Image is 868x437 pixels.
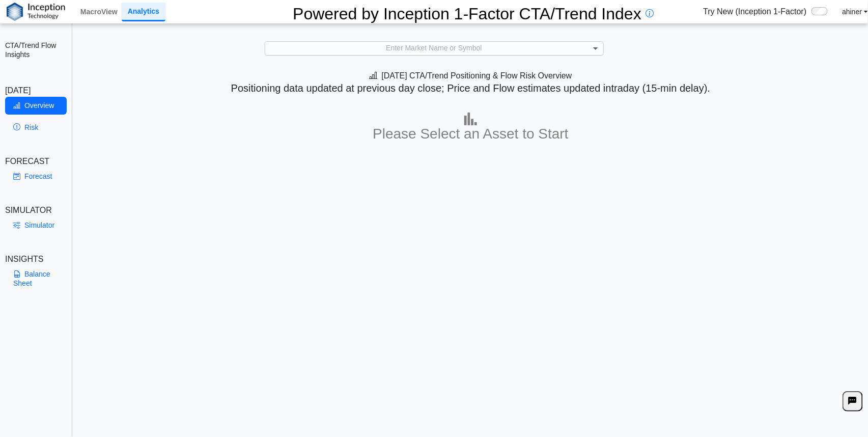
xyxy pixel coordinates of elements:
[842,7,867,16] a: ahiner
[5,119,67,136] a: Risk
[464,113,477,125] img: bar-chart.png
[76,3,122,20] a: MacroView
[7,3,65,21] img: logo%20black.png
[5,85,67,97] div: [DATE]
[5,155,67,168] div: FORECAST
[76,125,865,143] h3: Please Select an Asset to Start
[122,3,165,21] a: Analytics
[265,42,603,55] div: Enter Market Name or Symbol
[5,97,67,114] a: Overview
[5,41,67,59] h2: CTA/Trend Flow Insights
[77,82,864,94] h5: Positioning data updated at previous day close; Price and Flow estimates updated intraday (15-min...
[370,71,572,80] span: [DATE] CTA/Trend Positioning & Flow Risk Overview
[703,6,806,18] span: Try New (Inception 1-Factor)
[5,253,67,265] div: INSIGHTS
[5,216,67,234] a: Simulator
[5,265,67,292] a: Balance Sheet
[5,204,67,216] div: SIMULATOR
[5,168,67,185] a: Forecast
